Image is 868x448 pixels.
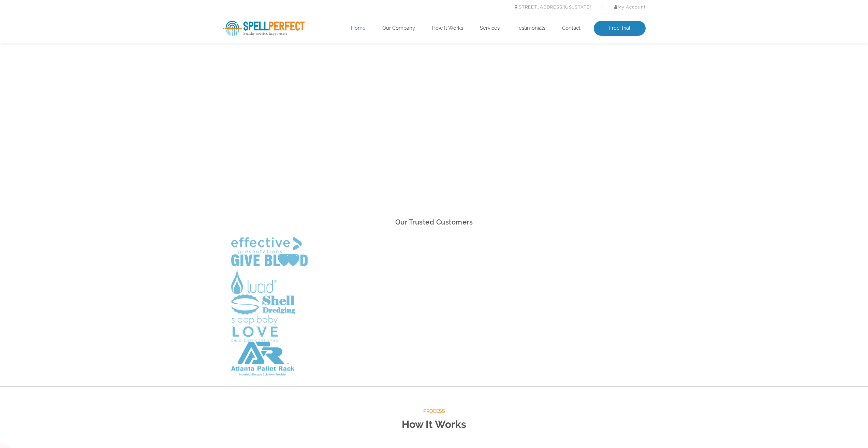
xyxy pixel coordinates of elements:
h2: Our Trusted Customers [223,216,646,228]
img: Shell Dredging [231,294,295,315]
img: Sleep Baby Love [231,315,278,342]
span: Process [223,407,646,416]
img: Lucid [231,268,277,294]
img: Give Blood [231,254,308,268]
img: Effective [231,237,302,254]
h2: How It Works [223,416,646,434]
